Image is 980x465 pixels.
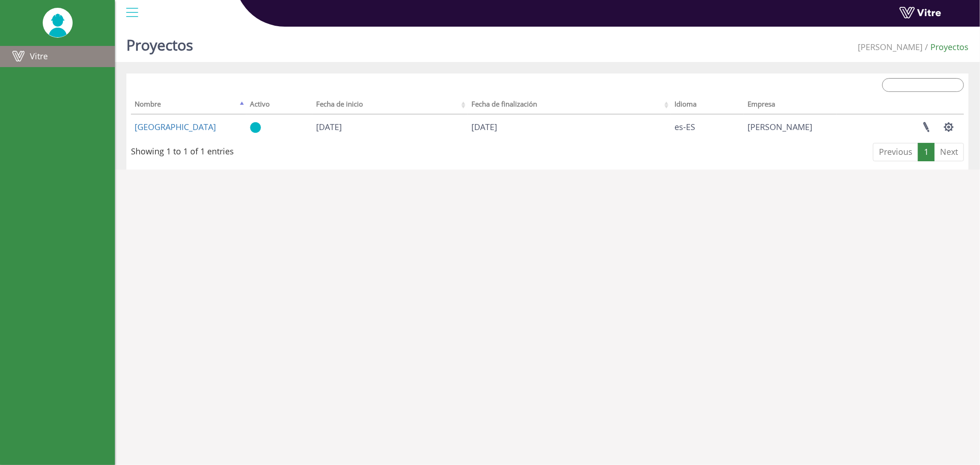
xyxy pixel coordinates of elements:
[312,97,468,114] th: Fecha de inicio: activate to sort column ascending
[126,23,193,62] h1: Proyectos
[468,114,670,139] td: [DATE]
[858,41,923,52] span: 379
[30,51,48,62] span: Vitre
[131,142,234,158] div: Showing 1 to 1 of 1 entries
[131,97,246,114] th: Nombre: activate to sort column descending
[671,114,744,139] td: es-ES
[923,41,969,53] li: Proyectos
[43,8,73,37] img: UserPic.png
[135,121,216,132] a: [GEOGRAPHIC_DATA]
[312,114,468,139] td: [DATE]
[934,143,964,161] a: Next
[873,143,918,161] a: Previous
[918,143,935,161] a: 1
[468,97,670,114] th: Fecha de finalización: activate to sort column ascending
[250,122,261,133] img: yes
[744,97,837,114] th: Empresa
[671,97,744,114] th: Idioma
[748,121,812,132] span: 379
[246,97,312,114] th: Activo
